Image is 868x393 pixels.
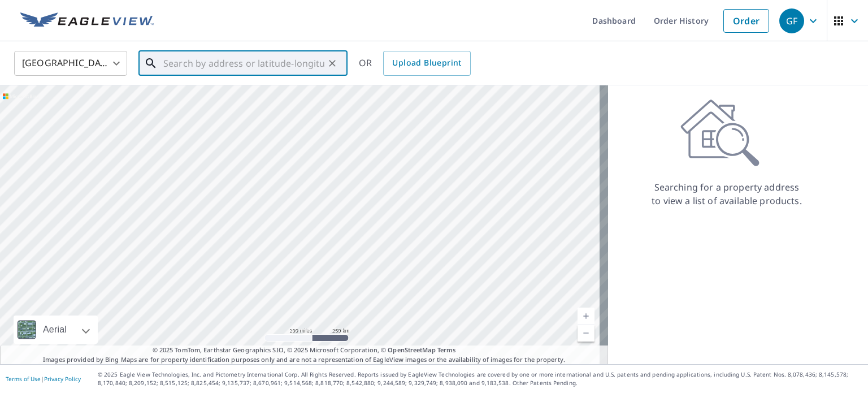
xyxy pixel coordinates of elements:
div: [GEOGRAPHIC_DATA] [14,47,127,79]
a: Current Level 5, Zoom Out [578,325,594,342]
span: © 2025 TomTom, Earthstar Geographics SIO, © 2025 Microsoft Corporation, © [153,346,456,355]
span: Upload Blueprint [392,56,461,70]
button: Clear [324,55,340,71]
p: Searching for a property address to view a list of available products. [651,180,802,208]
div: OR [359,51,471,76]
a: Upload Blueprint [383,51,470,76]
a: Current Level 5, Zoom In [578,308,594,325]
div: Aerial [14,316,98,344]
a: OpenStreetMap [388,346,435,354]
a: Terms of Use [6,375,41,383]
a: Order [723,9,769,33]
a: Privacy Policy [44,375,81,383]
div: GF [779,8,804,33]
p: | [6,375,81,382]
div: Aerial [40,316,70,344]
p: © 2025 Eagle View Technologies, Inc. and Pictometry International Corp. All Rights Reserved. Repo... [98,370,862,387]
a: Terms [437,346,456,354]
img: EV Logo [20,12,154,29]
input: Search by address or latitude-longitude [163,47,324,79]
